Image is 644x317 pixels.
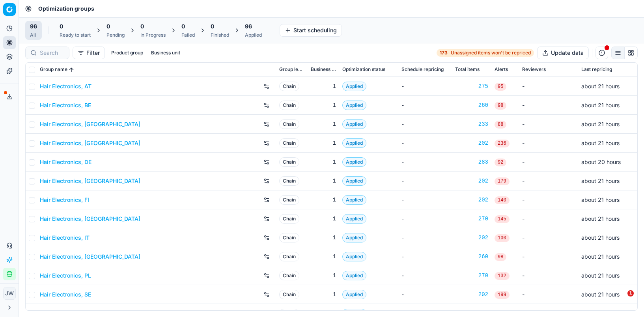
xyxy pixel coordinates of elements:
td: - [398,115,452,134]
span: Applied [342,82,366,91]
span: Applied [342,290,366,299]
td: - [398,172,452,190]
span: 199 [495,291,510,299]
div: 1 [311,158,336,166]
span: Applied [342,252,366,261]
div: 1 [311,234,336,242]
div: Ready to start [60,32,91,38]
span: 0 [140,22,144,30]
span: about 21 hours [581,83,620,90]
span: about 21 hours [581,272,620,279]
span: 88 [495,121,506,129]
td: - [519,77,578,96]
a: 202 [455,291,488,298]
span: 95 [495,83,506,91]
a: 233 [455,120,488,128]
div: 202 [455,139,488,147]
td: - [519,266,578,285]
span: Chain [279,119,299,129]
a: Hair Electronics, [GEOGRAPHIC_DATA] [40,139,140,147]
a: Hair Electronics, [GEOGRAPHIC_DATA] [40,253,140,261]
span: Schedule repricing [401,67,444,73]
button: Filter [73,47,105,59]
span: Applied [342,101,366,110]
button: Business unit [148,48,183,58]
span: Total items [455,67,480,73]
a: 275 [455,82,488,90]
div: 1 [311,82,336,90]
span: 98 [495,102,506,110]
span: Group name [40,67,67,73]
span: Applied [342,233,366,242]
span: 132 [495,272,510,280]
div: 1 [311,196,336,204]
span: Business unit [311,67,336,73]
td: - [519,247,578,266]
span: Applied [342,195,366,205]
td: - [519,115,578,134]
iframe: Intercom live chat [611,290,630,309]
span: Group level [279,67,304,73]
a: Hair Electronics, [GEOGRAPHIC_DATA] [40,215,140,223]
td: - [519,228,578,247]
td: - [398,266,452,285]
span: 145 [495,215,510,223]
a: 202 [455,234,488,242]
span: about 21 hours [581,177,620,184]
span: Applied [342,214,366,224]
span: Chain [279,233,299,242]
span: Applied [342,119,366,129]
span: Chain [279,271,299,280]
td: - [398,285,452,304]
a: Hair Electronics, FI [40,196,89,204]
button: Sorted by Group name ascending [67,66,75,74]
button: Start scheduling [280,24,342,37]
span: about 21 hours [581,234,620,241]
span: Chain [279,176,299,186]
td: - [398,209,452,228]
div: All [30,32,37,38]
span: about 21 hours [581,140,620,146]
span: Applied [342,176,366,186]
div: Failed [181,32,195,38]
span: JW [4,287,15,299]
td: - [519,285,578,304]
nav: breadcrumb [38,5,94,13]
span: Last repricing [581,67,612,73]
div: 1 [311,291,336,298]
span: Chain [279,82,299,91]
span: about 20 hours [581,158,621,165]
span: 236 [495,140,510,147]
span: 179 [495,177,510,185]
span: Optimization groups [38,5,94,13]
div: Applied [245,32,262,38]
div: 270 [455,215,488,223]
div: 1 [311,101,336,109]
span: 0 [181,22,185,30]
td: - [519,134,578,153]
div: 1 [311,120,336,128]
span: Chain [279,101,299,110]
div: 1 [311,253,336,261]
a: 283 [455,158,488,166]
div: Pending [106,32,125,38]
td: - [519,96,578,115]
a: 260 [455,101,488,109]
td: - [398,153,452,172]
td: - [398,190,452,209]
td: - [519,153,578,172]
span: 0 [106,22,110,30]
div: In Progress [140,32,166,38]
a: 173Unassigned items won't be repriced [437,49,534,57]
span: Applied [342,138,366,148]
span: Chain [279,157,299,167]
span: about 21 hours [581,121,620,127]
td: - [519,209,578,228]
td: - [398,134,452,153]
a: 202 [455,196,488,204]
a: Hair Electronics, [GEOGRAPHIC_DATA] [40,177,140,185]
div: 270 [455,272,488,280]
